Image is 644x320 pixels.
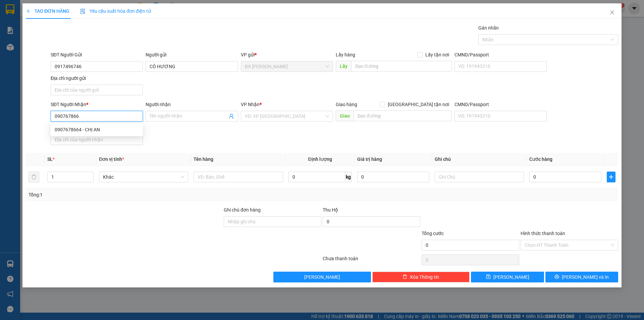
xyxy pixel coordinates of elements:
[229,113,234,119] span: user-add
[385,101,452,108] span: [GEOGRAPHIC_DATA] tận nơi
[478,25,499,31] label: Gán nhãn
[47,156,53,162] span: SL
[454,101,547,108] div: CMND/Passport
[308,156,332,162] span: Định lượng
[521,231,565,236] label: Hình thức thanh toán
[55,126,139,133] div: 0907678664 - CHỊ AN
[493,273,529,281] span: [PERSON_NAME]
[80,8,151,14] span: Yêu cầu xuất hóa đơn điện tử
[529,156,552,162] span: Cước hàng
[26,9,31,13] span: plus
[336,102,357,107] span: Giao hàng
[435,172,524,182] input: Ghi Chú
[245,61,329,72] span: BX Cao Lãnh
[603,3,622,22] button: Close
[354,110,452,121] input: Dọc đường
[51,51,143,58] div: SĐT Người Gửi
[241,51,333,58] div: VP gửi
[402,274,407,280] span: delete
[554,274,559,280] span: printer
[99,156,124,162] span: Đơn vị tính
[80,9,86,14] img: icon
[336,61,351,72] span: Lấy
[224,216,321,227] input: Ghi chú đơn hàng
[146,51,238,58] div: Người gửi
[51,75,143,82] div: Địa chỉ người gửi
[304,273,340,281] span: [PERSON_NAME]
[432,153,527,166] th: Ghi chú
[607,172,615,182] button: plus
[51,134,143,145] input: Địa chỉ của người nhận
[322,255,421,267] div: Chưa thanh toán
[273,272,371,282] button: [PERSON_NAME]
[51,85,143,95] input: Địa chỉ của người gửi
[26,8,69,14] span: TẠO ĐƠN HÀNG
[545,272,618,282] button: printer[PERSON_NAME] và In
[241,102,260,107] span: VP Nhận
[146,101,238,108] div: Người nhận
[471,272,544,282] button: save[PERSON_NAME]
[607,174,615,180] span: plus
[51,101,143,108] div: SĐT Người Nhận
[51,124,143,135] div: 0907678664 - CHỊ AN
[486,274,491,280] span: save
[454,51,547,58] div: CMND/Passport
[410,273,439,281] span: Xóa Thông tin
[372,272,470,282] button: deleteXóa Thông tin
[103,172,184,182] span: Khác
[562,273,609,281] span: [PERSON_NAME] và In
[351,61,452,72] input: Dọc đường
[29,172,39,182] button: delete
[323,207,338,213] span: Thu Hộ
[357,172,429,182] input: 0
[224,207,261,213] label: Ghi chú đơn hàng
[336,52,355,57] span: Lấy hàng
[422,231,444,236] span: Tổng cước
[357,156,382,162] span: Giá trị hàng
[345,172,352,182] span: kg
[423,51,452,58] span: Lấy tận nơi
[609,10,615,15] span: close
[194,156,213,162] span: Tên hàng
[336,110,354,121] span: Giao
[29,191,249,198] div: Tổng: 1
[194,172,283,182] input: VD: Bàn, Ghế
